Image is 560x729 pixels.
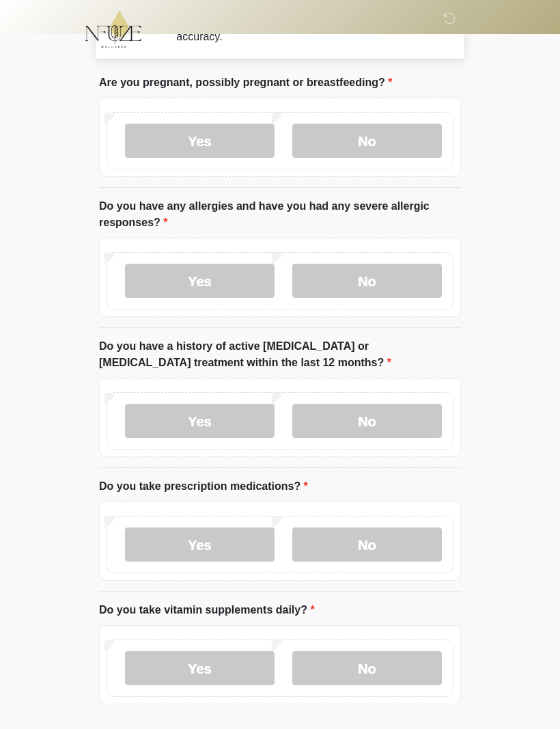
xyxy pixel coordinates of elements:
label: No [292,124,442,158]
label: Do you take prescription medications? [99,478,308,495]
label: Do you have a history of active [MEDICAL_DATA] or [MEDICAL_DATA] treatment within the last 12 mon... [99,338,461,371]
label: Yes [125,651,275,685]
label: No [292,527,442,562]
label: No [292,264,442,298]
label: Do you have any allergies and have you had any severe allergic responses? [99,198,461,231]
label: Are you pregnant, possibly pregnant or breastfeeding? [99,74,392,91]
label: Yes [125,264,275,298]
label: Yes [125,404,275,438]
img: NFuze Wellness Logo [85,10,141,48]
label: No [292,404,442,438]
label: Yes [125,527,275,562]
label: No [292,651,442,685]
label: Yes [125,124,275,158]
label: Do you take vitamin supplements daily? [99,602,315,618]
